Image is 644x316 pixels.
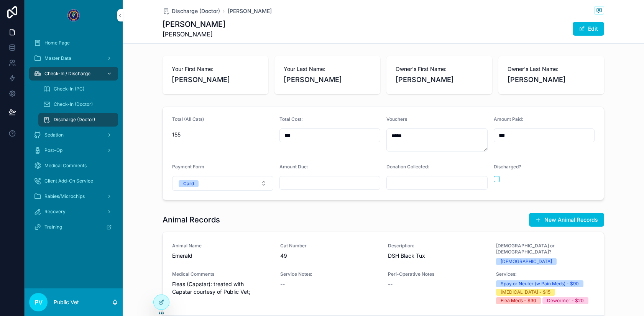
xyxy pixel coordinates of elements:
span: [PERSON_NAME] [172,74,259,85]
span: Amount Due: [279,164,308,170]
a: Check-In / Discharge [29,67,118,81]
span: Rabies/Microchips [44,193,85,199]
span: Discharged? [494,164,521,170]
div: Dewormer - $20 [547,297,584,304]
a: Home Page [29,36,118,50]
span: Owner's Last Name: [508,65,595,73]
span: Check-In / Discharge [44,71,90,77]
span: Peri-Operative Notes [388,271,487,277]
span: [PERSON_NAME] [508,74,595,85]
span: Medical Comments [172,271,271,277]
a: Post-Op [29,143,118,157]
span: Check-In (PC) [54,86,84,92]
span: Amount Paid: [494,116,523,122]
span: Your Last Name: [284,65,371,73]
span: Discharge (Doctor) [54,117,95,123]
a: Master Data [29,51,118,65]
span: Training [44,224,62,230]
a: Discharge (Doctor) [163,7,220,15]
div: Spay or Neuter (w Pain Meds) - $90 [501,280,579,287]
span: Discharge (Doctor) [172,7,220,15]
span: [DEMOGRAPHIC_DATA] or [DEMOGRAPHIC_DATA]? [496,243,595,255]
a: Discharge (Doctor) [38,113,118,127]
span: Sedation [44,132,64,138]
span: Cat Number [280,243,379,249]
a: Animal NameEmeraldCat Number49Description:DSH Black Tux[DEMOGRAPHIC_DATA] or [DEMOGRAPHIC_DATA]?[... [163,232,604,315]
a: [PERSON_NAME] [228,7,272,15]
span: Emerald [172,252,271,260]
span: Recovery [44,209,66,215]
h1: Animal Records [163,214,220,225]
div: [DEMOGRAPHIC_DATA] [501,258,552,265]
span: Services: [496,271,595,277]
button: Unselect CARD [179,179,199,187]
a: Check-In (Doctor) [38,97,118,111]
span: [PERSON_NAME] [163,30,225,39]
a: Training [29,220,118,234]
img: App logo [67,9,80,21]
a: Recovery [29,205,118,219]
span: 155 [172,131,273,138]
a: Check-In (PC) [38,82,118,96]
span: Donation Collected: [386,164,429,170]
span: DSH Black Tux [388,252,487,260]
span: Check-In (Doctor) [54,101,93,107]
span: Home Page [44,40,70,46]
div: Flea Meds - $30 [501,297,536,304]
span: Service Notes: [280,271,379,277]
button: Edit [573,22,604,36]
span: Total (All Cats) [172,116,204,122]
button: New Animal Records [529,213,604,227]
span: Medical Comments [44,163,87,169]
div: scrollable content [25,31,123,244]
span: PV [34,298,43,307]
a: Sedation [29,128,118,142]
span: Master Data [44,55,71,61]
span: Your First Name: [172,65,259,73]
span: -- [388,280,393,288]
button: Select Button [172,176,273,191]
span: Payment Form [172,164,204,170]
span: 49 [280,252,379,260]
div: Card [183,180,194,187]
span: [PERSON_NAME] [284,74,371,85]
span: [PERSON_NAME] [396,74,483,85]
div: [MEDICAL_DATA] - $15 [501,289,550,296]
span: Description: [388,243,487,249]
span: Fleas (Capstar): treated with Capstar courtesy of Public Vet; [172,280,271,296]
span: Post-Op [44,147,62,153]
span: Vouchers [386,116,407,122]
span: Owner's First Name: [396,65,483,73]
span: Animal Name [172,243,271,249]
h1: [PERSON_NAME] [163,19,225,30]
p: Public Vet [54,298,79,306]
span: Client Add-On Service [44,178,93,184]
span: Total Cost: [279,116,303,122]
span: -- [280,280,285,288]
a: Rabies/Microchips [29,189,118,203]
a: Client Add-On Service [29,174,118,188]
a: Medical Comments [29,159,118,173]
